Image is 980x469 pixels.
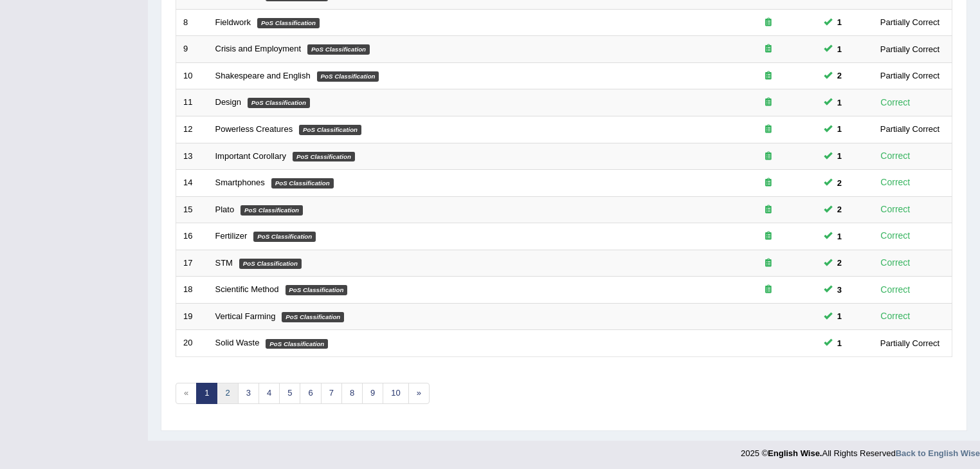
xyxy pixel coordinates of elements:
[341,383,363,404] a: 8
[215,311,276,321] a: Vertical Farming
[875,336,945,350] div: Partially Correct
[215,17,251,27] a: Fieldwork
[832,283,847,297] span: You can still take this question
[176,303,208,330] td: 19
[299,125,361,135] em: PoS Classification
[727,70,810,82] div: Exam occurring question
[215,338,260,347] a: Solid Waste
[408,383,430,404] a: »
[176,36,208,63] td: 9
[875,309,916,324] div: Correct
[832,336,847,350] span: You can still take this question
[875,255,916,270] div: Correct
[317,71,379,82] em: PoS Classification
[215,151,287,161] a: Important Corollary
[832,149,847,163] span: You can still take this question
[727,284,810,296] div: Exam occurring question
[176,143,208,170] td: 13
[875,15,945,29] div: Partially Correct
[215,97,241,107] a: Design
[362,383,383,404] a: 9
[215,258,233,268] a: STM
[832,256,847,270] span: You can still take this question
[215,178,265,187] a: Smartphones
[875,122,945,136] div: Partially Correct
[238,383,259,404] a: 3
[727,43,810,55] div: Exam occurring question
[196,383,217,404] a: 1
[727,204,810,216] div: Exam occurring question
[875,202,916,217] div: Correct
[259,383,280,404] a: 4
[741,441,980,459] div: 2025 © All Rights Reserved
[832,309,847,323] span: You can still take this question
[215,205,235,214] a: Plato
[727,17,810,29] div: Exam occurring question
[215,231,248,241] a: Fertilizer
[282,312,344,322] em: PoS Classification
[832,69,847,82] span: You can still take this question
[875,95,916,110] div: Correct
[832,176,847,190] span: You can still take this question
[768,448,822,458] strong: English Wise.
[727,97,810,109] div: Exam occurring question
[875,69,945,82] div: Partially Correct
[176,277,208,304] td: 18
[875,175,916,190] div: Correct
[176,223,208,250] td: 16
[215,71,311,80] a: Shakespeare and English
[176,383,197,404] span: «
[300,383,321,404] a: 6
[832,42,847,56] span: You can still take this question
[727,151,810,163] div: Exam occurring question
[307,44,370,55] em: PoS Classification
[727,177,810,189] div: Exam occurring question
[832,230,847,243] span: You can still take this question
[257,18,320,28] em: PoS Classification
[321,383,342,404] a: 7
[176,170,208,197] td: 14
[176,196,208,223] td: 15
[266,339,328,349] em: PoS Classification
[176,62,208,89] td: 10
[279,383,300,404] a: 5
[240,205,303,216] em: PoS Classification
[727,124,810,136] div: Exam occurring question
[176,89,208,116] td: 11
[896,448,980,458] a: Back to English Wise
[832,96,847,109] span: You can still take this question
[176,250,208,277] td: 17
[383,383,408,404] a: 10
[875,228,916,243] div: Correct
[832,15,847,29] span: You can still take this question
[727,257,810,270] div: Exam occurring question
[875,149,916,163] div: Correct
[176,116,208,143] td: 12
[875,42,945,56] div: Partially Correct
[239,259,302,269] em: PoS Classification
[832,203,847,216] span: You can still take this question
[248,98,310,108] em: PoS Classification
[875,282,916,297] div: Correct
[253,232,316,242] em: PoS Classification
[215,124,293,134] a: Powerless Creatures
[176,330,208,357] td: 20
[215,284,279,294] a: Scientific Method
[176,9,208,36] td: 8
[271,178,334,189] em: PoS Classification
[832,122,847,136] span: You can still take this question
[727,230,810,243] div: Exam occurring question
[293,152,355,162] em: PoS Classification
[286,285,348,295] em: PoS Classification
[215,44,302,53] a: Crisis and Employment
[217,383,238,404] a: 2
